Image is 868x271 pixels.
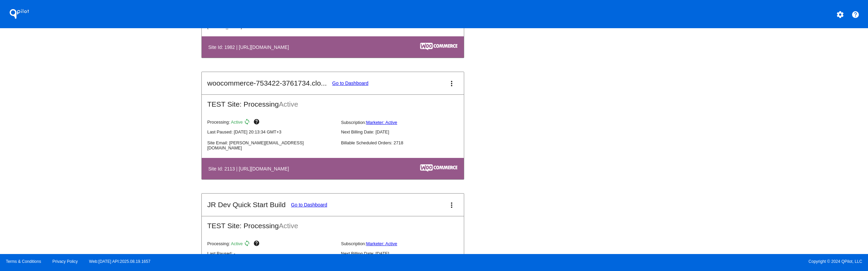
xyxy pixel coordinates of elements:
span: Active [231,241,243,246]
a: Terms & Conditions [6,259,41,264]
a: Privacy Policy [53,259,78,264]
span: Copyright © 2024 QPilot, LLC [440,259,862,264]
mat-icon: more_vert [448,79,456,88]
h1: QPilot [6,7,33,21]
p: Next Billing Date: [DATE] [341,129,469,134]
p: Processing: [207,119,335,127]
h2: TEST Site: Processing [202,216,464,230]
p: Last Paused: - [207,251,335,256]
mat-icon: sync [244,119,252,127]
mat-icon: help [851,11,860,19]
p: Subscription: [341,241,469,246]
p: Subscription: [341,120,469,125]
h2: JR Dev Quick Start Build [207,201,285,209]
h4: Site Id: 1982 | [URL][DOMAIN_NAME] [208,44,292,50]
p: Next Billing Date: [DATE] [341,251,469,256]
p: Processing: [207,240,335,248]
h2: TEST Site: Processing [202,95,464,108]
h2: woocommerce-753422-3761734.clo... [207,79,327,87]
h4: Site Id: 2113 | [URL][DOMAIN_NAME] [208,166,292,171]
a: Go to Dashboard [291,202,327,207]
mat-icon: more_vert [448,201,456,209]
mat-icon: help [253,119,261,127]
a: Web:[DATE] API:2025.08.19.1657 [89,259,151,264]
a: Marketer: Active [366,241,397,246]
mat-icon: sync [244,240,252,248]
mat-icon: settings [836,11,844,19]
a: Go to Dashboard [332,80,369,86]
a: Marketer: Active [366,120,397,125]
mat-icon: help [253,240,261,248]
span: Active [279,100,298,108]
span: Active [231,120,243,125]
img: c53aa0e5-ae75-48aa-9bee-956650975ee5 [420,164,457,172]
img: c53aa0e5-ae75-48aa-9bee-956650975ee5 [420,43,457,50]
p: Site Email: [PERSON_NAME][EMAIL_ADDRESS][DOMAIN_NAME] [207,140,335,150]
p: Last Paused: [DATE] 20:13:34 GMT+3 [207,129,335,134]
p: Billable Scheduled Orders: 2718 [341,140,469,145]
span: Active [279,222,298,230]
